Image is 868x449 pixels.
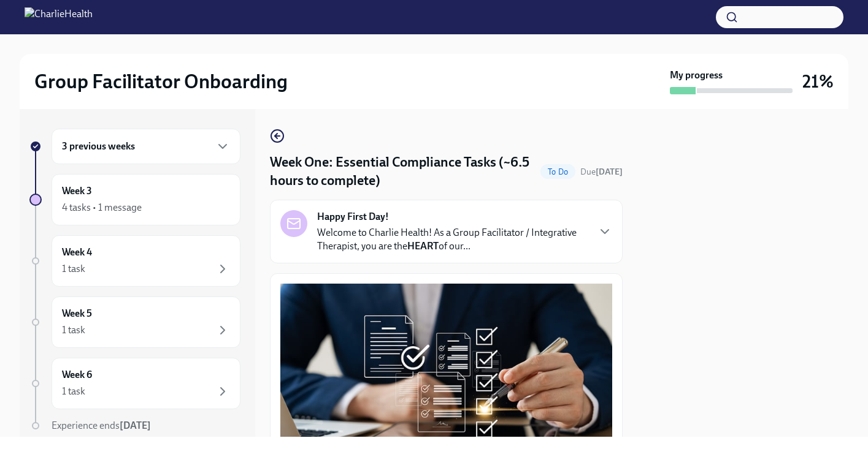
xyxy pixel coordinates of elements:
[29,235,240,287] a: Week 41 task
[29,296,240,348] a: Week 51 task
[62,140,135,153] h6: 3 previous weeks
[62,368,92,382] h6: Week 6
[407,240,439,252] strong: HEART
[120,420,151,431] strong: [DATE]
[52,129,240,164] div: 3 previous weeks
[62,323,85,337] div: 1 task
[29,174,240,225] a: Week 34 tasks • 1 message
[270,153,536,190] h4: Week One: Essential Compliance Tasks (~6.5 hours to complete)
[62,307,92,320] h6: Week 5
[34,69,288,94] h2: Group Facilitator Onboarding
[62,184,92,198] h6: Week 3
[25,7,93,27] img: CharlieHealth
[580,167,623,177] span: Due
[802,70,834,92] h3: 21%
[317,210,389,224] strong: Happy First Day!
[29,358,240,409] a: Week 61 task
[52,420,151,431] span: Experience ends
[580,166,623,178] span: August 11th, 2025 10:00
[62,201,142,214] div: 4 tasks • 1 message
[62,385,85,398] div: 1 task
[540,167,575,176] span: To Do
[62,246,92,259] h6: Week 4
[670,69,723,82] strong: My progress
[596,167,623,177] strong: [DATE]
[62,262,85,276] div: 1 task
[317,226,588,253] p: Welcome to Charlie Health! As a Group Facilitator / Integrative Therapist, you are the of our...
